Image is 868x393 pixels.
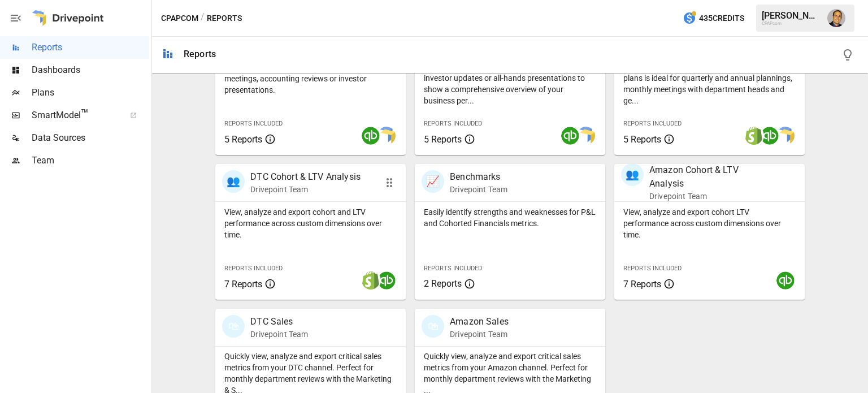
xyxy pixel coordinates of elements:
p: Benchmarks [450,170,507,184]
span: Reports Included [623,120,682,127]
img: quickbooks [377,271,396,290]
span: Reports Included [224,265,283,272]
div: 👥 [222,170,245,193]
p: Easily identify strengths and weaknesses for P&L and Cohorted Financials metrics. [424,206,596,229]
p: Export the core financial statements for board meetings, accounting reviews or investor presentat... [224,62,397,96]
span: 5 Reports [224,134,262,145]
div: 🛍 [422,315,444,338]
span: Plans [32,86,149,100]
img: quickbooks [761,127,779,145]
button: Tom Gatto [821,2,852,34]
p: Start here when preparing a board meeting, investor updates or all-hands presentations to show a ... [424,61,596,106]
p: View, analyze and export cohort LTV performance across custom dimensions over time. [623,206,796,240]
span: 435 Credits [699,11,744,25]
p: Drivepoint Team [250,184,361,195]
img: shopify [362,271,380,290]
span: Reports Included [224,120,283,127]
button: CPAPcom [161,11,198,25]
p: Drivepoint Team [450,329,509,340]
span: Reports [32,41,149,54]
span: 7 Reports [224,279,262,290]
div: Reports [184,49,216,59]
span: 5 Reports [623,134,661,145]
div: CPAPcom [762,21,821,26]
span: SmartModel [32,109,118,122]
span: ™ [81,107,89,121]
p: Drivepoint Team [450,184,507,195]
span: Reports Included [424,120,482,127]
span: Data Sources [32,131,149,145]
div: [PERSON_NAME] [762,10,821,21]
img: smart model [577,127,595,145]
span: Dashboards [32,63,149,77]
img: quickbooks [561,127,579,145]
span: 2 Reports [424,278,462,289]
p: DTC Sales [250,315,308,329]
div: 👥 [621,163,644,186]
span: Reports Included [424,265,482,272]
button: 435Credits [678,8,749,29]
img: smart model [377,127,396,145]
img: Tom Gatto [827,9,845,27]
p: Amazon Cohort & LTV Analysis [649,163,769,191]
span: Team [32,154,149,167]
p: Amazon Sales [450,315,509,329]
span: Reports Included [623,265,682,272]
div: 📈 [422,170,444,193]
p: DTC Cohort & LTV Analysis [250,170,361,184]
p: Showing your firm's performance compared to plans is ideal for quarterly and annual plannings, mo... [623,61,796,106]
img: smart model [776,127,795,145]
p: Drivepoint Team [250,329,308,340]
img: quickbooks [776,271,795,290]
div: / [201,11,205,25]
img: quickbooks [362,127,380,145]
p: View, analyze and export cohort and LTV performance across custom dimensions over time. [224,206,397,240]
p: Drivepoint Team [649,191,769,202]
img: shopify [745,127,763,145]
span: 5 Reports [424,134,462,145]
div: 🛍 [222,315,245,338]
span: 7 Reports [623,279,661,290]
